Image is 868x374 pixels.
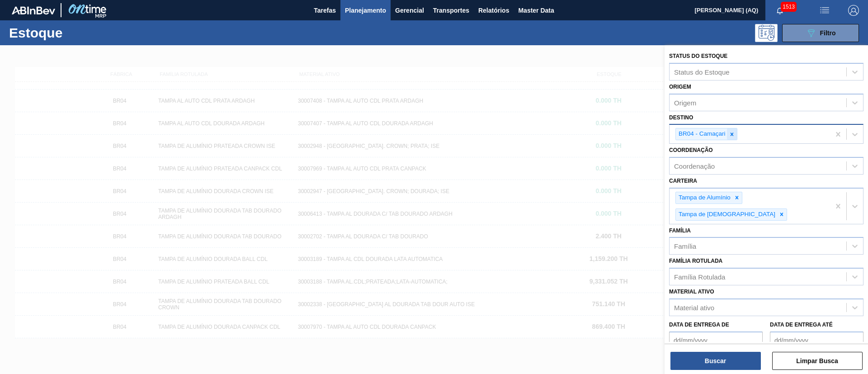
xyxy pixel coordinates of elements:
img: Logout [848,5,859,16]
label: Família [669,227,691,234]
label: Família Rotulada [669,258,722,264]
label: Data de Entrega de [669,322,729,328]
div: Tampa de Alumínio [676,192,732,204]
label: Destino [669,114,693,121]
span: 1513 [781,2,797,12]
label: Carteira [669,178,697,184]
img: TNhmsLtSVTkK8tSr43FrP2fwEKptu5GPRR3wAAAABJRU5ErkJggg== [12,6,55,14]
div: BR04 - Camaçari [676,128,727,140]
button: Notificações [765,4,794,17]
h1: Estoque [9,28,144,38]
label: Data de Entrega até [770,322,833,328]
span: Filtro [820,29,836,37]
div: Tampa de [DEMOGRAPHIC_DATA] [676,209,777,220]
span: Master Data [518,5,554,16]
label: Coordenação [669,147,713,153]
div: Status do Estoque [674,68,730,76]
label: Material ativo [669,289,714,295]
div: Origem [674,99,696,106]
span: Relatórios [478,5,509,16]
label: Status do Estoque [669,53,727,59]
img: userActions [819,5,830,16]
input: dd/mm/yyyy [770,331,863,350]
div: Material ativo [674,304,714,312]
span: Planejamento [345,5,386,16]
span: Gerencial [395,5,424,16]
span: Tarefas [314,5,336,16]
div: Família Rotulada [674,273,725,281]
div: Pogramando: nenhum usuário selecionado [755,24,778,42]
button: Filtro [782,24,859,42]
input: dd/mm/yyyy [669,331,763,350]
div: Família [674,242,696,250]
label: Origem [669,84,691,90]
span: Transportes [433,5,469,16]
div: Coordenação [674,162,715,170]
